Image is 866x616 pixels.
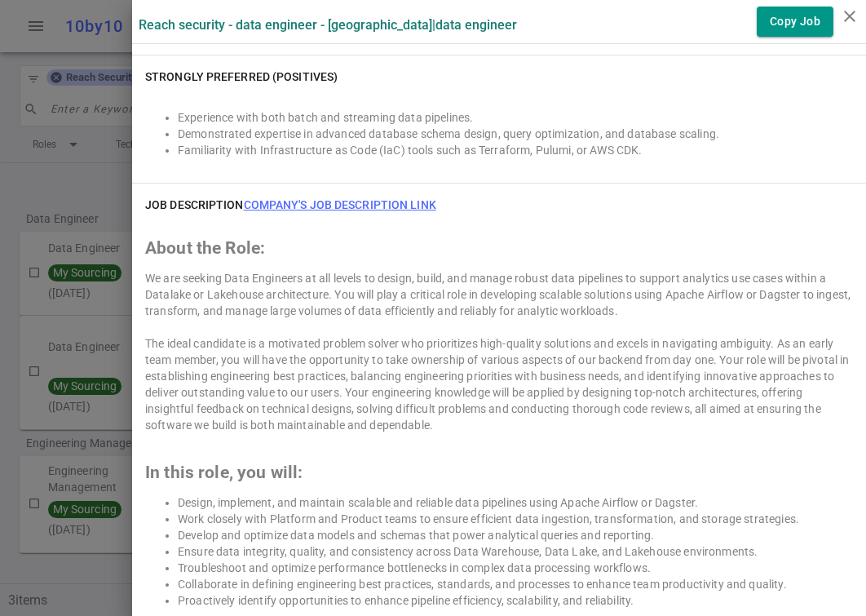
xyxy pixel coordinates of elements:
[145,69,338,85] h6: Strongly Preferred (Positives)
[178,543,853,560] li: Ensure data integrity, quality, and consistency across Data Warehouse, Data Lake, and Lakehouse e...
[145,240,853,256] h2: About the Role:
[178,511,853,527] li: Work closely with Platform and Product teams to ensure efficient data ingestion, transformation, ...
[139,17,517,33] label: Reach Security - Data Engineer - [GEOGRAPHIC_DATA] | Data Engineer
[178,560,853,576] li: Troubleshoot and optimize performance bottlenecks in complex data processing workflows.
[178,126,853,142] li: Demonstrated expertise in advanced database schema design, query optimization, and database scaling.
[178,109,853,126] li: Experience with both batch and streaming data pipelines.
[178,576,853,592] li: Collaborate in defining engineering best practices, standards, and processes to enhance team prod...
[244,198,436,211] a: Company's job description link
[145,335,853,433] div: The ideal candidate is a motivated problem solver who prioritizes high-quality solutions and exce...
[178,527,853,543] li: Develop and optimize data models and schemas that power analytical queries and reporting.
[178,494,853,511] li: Design, implement, and maintain scalable and reliable data pipelines using Apache Airflow or Dags...
[757,7,833,37] button: Copy Job
[145,270,853,319] div: We are seeking Data Engineers at all levels to design, build, and manage robust data pipelines to...
[178,142,853,158] li: Familiarity with Infrastructure as Code (IaC) tools such as Terraform, Pulumi, or AWS CDK.
[840,7,859,26] i: close
[178,592,853,609] li: Proactively identify opportunities to enhance pipeline efficiency, scalability, and reliability.
[145,464,853,481] h2: In this role, you will:
[145,197,436,213] h6: JOB DESCRIPTION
